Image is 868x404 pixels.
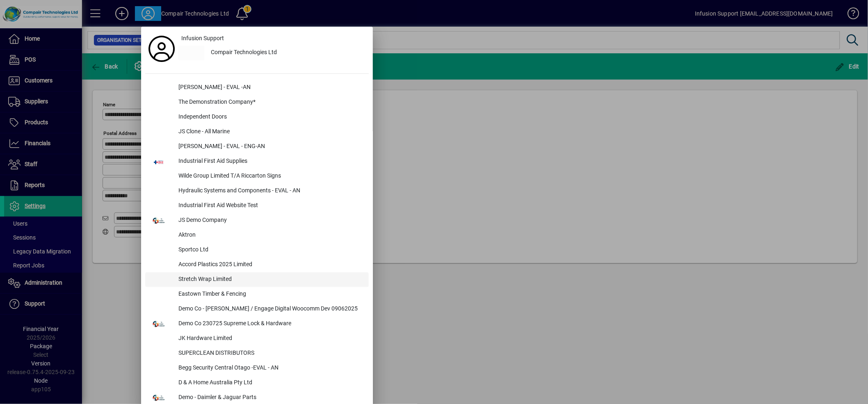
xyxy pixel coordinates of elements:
[145,243,369,258] button: Sportco Ltd
[172,169,369,184] div: Wilde Group Limited T/A Riccarton Signs
[172,243,369,258] div: Sportco Ltd
[172,154,369,169] div: Industrial First Aid Supplies
[172,302,369,317] div: Demo Co - [PERSON_NAME] / Engage Digital Woocomm Dev 09062025
[145,154,369,169] button: Industrial First Aid Supplies
[172,317,369,331] div: Demo Co 230725 Supreme Lock & Hardware
[172,228,369,243] div: Aktron
[145,302,369,317] button: Demo Co - [PERSON_NAME] / Engage Digital Woocomm Dev 09062025
[181,34,224,43] span: Infusion Support
[145,258,369,272] button: Accord Plastics 2025 Limited
[145,346,369,361] button: SUPERCLEAN DISTRIBUTORS
[172,125,369,139] div: JS Clone - All Marine
[172,376,369,390] div: D & A Home Australia Pty Ltd
[145,272,369,287] button: Stretch Wrap Limited
[145,317,369,331] button: Demo Co 230725 Supreme Lock & Hardware
[178,31,369,46] a: Infusion Support
[145,41,178,56] a: Profile
[145,228,369,243] button: Aktron
[172,287,369,302] div: Eastown Timber & Fencing
[172,346,369,361] div: SUPERCLEAN DISTRIBUTORS
[172,272,369,287] div: Stretch Wrap Limited
[178,46,369,60] button: Compair Technologies Ltd
[172,184,369,199] div: Hydraulic Systems and Components - EVAL - AN
[145,213,369,228] button: JS Demo Company
[172,95,369,110] div: The Demonstration Company*
[145,361,369,376] button: Begg Security Central Otago -EVAL - AN
[172,331,369,346] div: JK Hardware Limited
[145,331,369,346] button: JK Hardware Limited
[172,213,369,228] div: JS Demo Company
[145,199,369,213] button: Industrial First Aid Website Test
[204,46,369,60] div: Compair Technologies Ltd
[172,139,369,154] div: [PERSON_NAME] - EVAL - ENG-AN
[145,95,369,110] button: The Demonstration Company*
[145,184,369,199] button: Hydraulic Systems and Components - EVAL - AN
[145,139,369,154] button: [PERSON_NAME] - EVAL - ENG-AN
[145,125,369,139] button: JS Clone - All Marine
[145,169,369,184] button: Wilde Group Limited T/A Riccarton Signs
[172,361,369,376] div: Begg Security Central Otago -EVAL - AN
[145,376,369,390] button: D & A Home Australia Pty Ltd
[172,258,369,272] div: Accord Plastics 2025 Limited
[145,80,369,95] button: [PERSON_NAME] - EVAL -AN
[172,199,369,213] div: Industrial First Aid Website Test
[172,110,369,125] div: Independent Doors
[145,287,369,302] button: Eastown Timber & Fencing
[145,110,369,125] button: Independent Doors
[172,80,369,95] div: [PERSON_NAME] - EVAL -AN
